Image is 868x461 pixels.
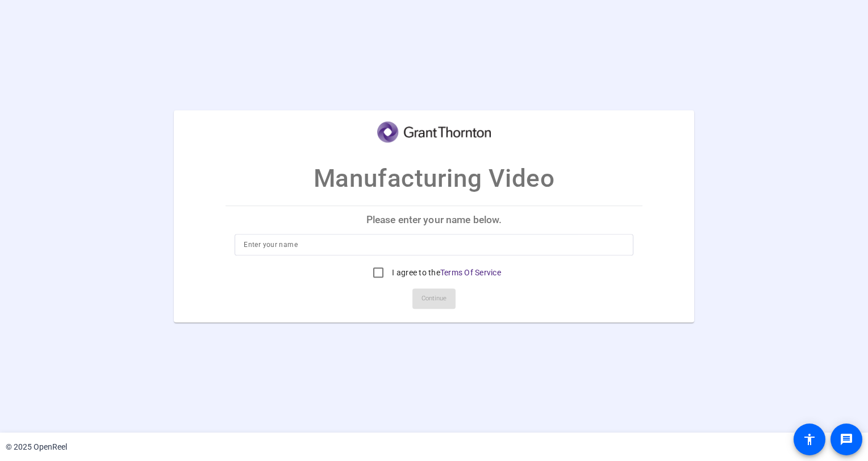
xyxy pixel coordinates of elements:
a: Terms Of Service [440,268,501,277]
mat-icon: message [840,433,853,446]
mat-icon: accessibility [803,433,816,446]
input: Enter your name [244,238,624,252]
img: company-logo [377,121,491,143]
p: Please enter your name below. [226,206,642,233]
label: I agree to the [390,267,501,278]
div: © 2025 OpenReel [6,441,67,453]
p: Manufacturing Video [314,160,554,197]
